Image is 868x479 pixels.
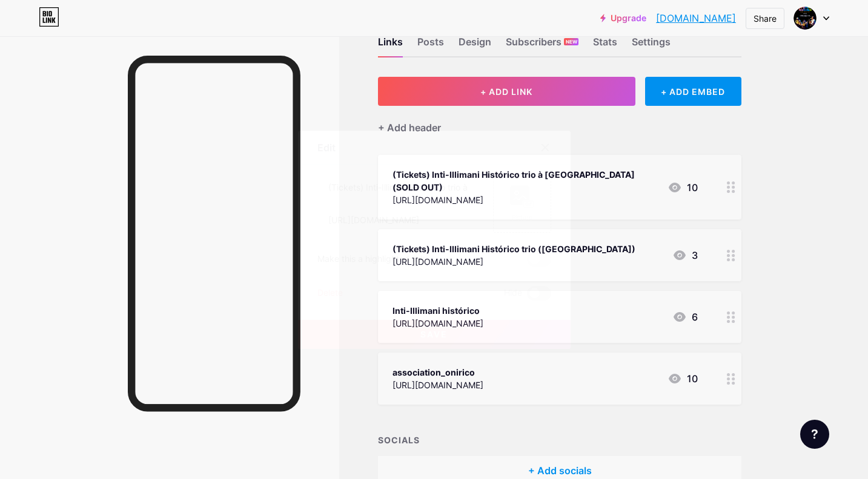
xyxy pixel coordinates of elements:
div: Picture [510,213,534,222]
input: Title [318,175,478,200]
div: Delete [317,286,343,301]
div: Make this a highlighted link [317,252,425,267]
input: URL [318,208,478,232]
button: Save [298,320,571,349]
span: Hide [504,286,522,301]
div: Edit [317,140,336,155]
span: Save [420,329,448,339]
